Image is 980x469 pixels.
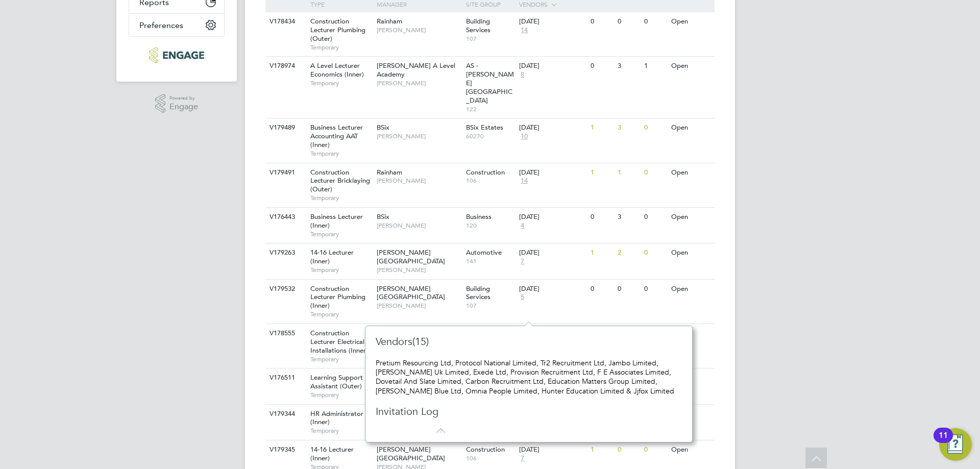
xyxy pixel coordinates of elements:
[310,310,372,318] span: Temporary
[669,324,713,343] div: Open
[377,177,461,185] span: [PERSON_NAME]
[466,257,514,265] span: 141
[310,17,365,43] span: Construction Lecturer Plumbing (Outer)
[642,208,668,227] div: 0
[615,324,642,343] div: 2
[377,17,402,26] span: Rainham
[615,208,642,227] div: 3
[939,435,948,449] div: 11
[519,221,526,230] span: 4
[267,324,303,343] div: V178555
[377,79,461,87] span: [PERSON_NAME]
[377,132,461,140] span: [PERSON_NAME]
[310,266,372,274] span: Temporary
[466,132,514,140] span: 60270
[519,17,585,26] div: [DATE]
[377,221,461,230] span: [PERSON_NAME]
[615,440,642,459] div: 0
[642,118,668,137] div: 0
[169,94,198,103] span: Powered by
[642,57,668,76] div: 1
[466,123,503,132] span: BSix Estates
[155,94,199,113] a: Powered byEngage
[519,257,526,266] span: 7
[267,208,303,227] div: V176443
[519,446,585,454] div: [DATE]
[642,12,668,31] div: 0
[267,243,303,262] div: V179263
[588,118,615,137] div: 1
[615,12,642,31] div: 0
[466,17,491,34] span: Building Services
[377,123,389,132] span: BSix
[310,284,365,310] span: Construction Lecturer Plumbing (Inner)
[669,440,713,459] div: Open
[310,79,372,87] span: Temporary
[466,445,505,454] span: Construction
[466,248,502,257] span: Automotive
[466,177,514,185] span: 106
[615,280,642,299] div: 0
[466,221,514,230] span: 120
[466,302,514,310] span: 107
[267,12,303,31] div: V178434
[588,243,615,262] div: 1
[669,163,713,182] div: Open
[466,212,492,221] span: Business
[377,284,445,302] span: [PERSON_NAME][GEOGRAPHIC_DATA]
[310,123,363,149] span: Business Lecturer Accounting AAT (Inner)
[519,177,529,185] span: 14
[642,163,668,182] div: 0
[939,428,972,461] button: Open Resource Center, 11 new notifications
[519,213,585,221] div: [DATE]
[376,358,682,396] div: Pretium Resourcing Ltd, Protocol National Limited, Tr2 Recruitment Ltd, Jambo Limited, [PERSON_NA...
[377,212,389,221] span: BSix
[519,285,585,293] div: [DATE]
[310,248,354,265] span: 14-16 Lecturer (Inner)
[376,405,554,418] h3: Invitation Log
[310,61,364,79] span: A Level Lecturer Economics (Inner)
[669,243,713,262] div: Open
[588,280,615,299] div: 0
[642,324,668,343] div: 1
[310,329,368,355] span: Construction Lecturer Electrical Installations (Inner)
[615,57,642,76] div: 3
[310,445,354,462] span: 14-16 Lecturer (Inner)
[519,249,585,257] div: [DATE]
[267,440,303,459] div: V179345
[310,409,363,427] span: HR Administrator (Inner)
[377,61,455,79] span: [PERSON_NAME] A Level Academy
[310,427,372,435] span: Temporary
[267,405,303,424] div: V179344
[519,26,529,35] span: 14
[466,168,505,177] span: Construction
[588,163,615,182] div: 1
[615,243,642,262] div: 2
[466,284,491,302] span: Building Services
[669,57,713,76] div: Open
[615,118,642,137] div: 3
[267,57,303,76] div: V178974
[310,373,363,390] span: Learning Support Assistant (Outer)
[377,248,445,265] span: [PERSON_NAME][GEOGRAPHIC_DATA]
[519,62,585,70] div: [DATE]
[669,208,713,227] div: Open
[642,440,668,459] div: 0
[588,324,615,343] div: 0
[310,168,370,194] span: Construction Lecturer Bricklaying (Outer)
[642,280,668,299] div: 0
[139,20,183,30] span: Preferences
[466,105,514,113] span: 122
[377,302,461,310] span: [PERSON_NAME]
[310,212,363,230] span: Business Lecturer (Inner)
[519,293,526,302] span: 5
[642,243,668,262] div: 0
[588,57,615,76] div: 0
[519,168,585,177] div: [DATE]
[615,163,642,182] div: 1
[310,230,372,238] span: Temporary
[466,35,514,43] span: 107
[267,368,303,387] div: V176511
[267,118,303,137] div: V179489
[588,12,615,31] div: 0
